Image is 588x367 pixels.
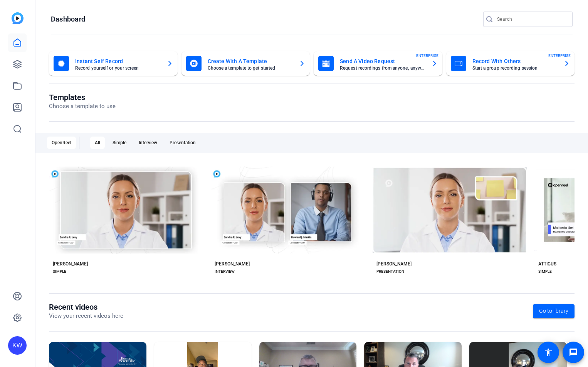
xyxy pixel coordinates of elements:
[416,53,438,58] span: ENTERPRISE
[90,137,105,149] div: All
[533,304,575,318] a: Go to library
[49,312,123,320] p: View your recent videos here
[215,261,250,267] div: [PERSON_NAME]
[49,51,178,76] button: Instant Self RecordRecord yourself or your screen
[75,66,161,70] mat-card-subtitle: Record yourself or your screen
[539,307,568,315] span: Go to library
[472,57,558,66] mat-card-title: Record With Others
[165,137,200,149] div: Presentation
[208,66,293,70] mat-card-subtitle: Choose a template to get started
[340,66,425,70] mat-card-subtitle: Request recordings from anyone, anywhere
[548,53,571,58] span: ENTERPRISE
[340,57,425,66] mat-card-title: Send A Video Request
[49,102,116,111] p: Choose a template to use
[544,348,553,357] mat-icon: accessibility
[538,261,556,267] div: ATTICUS
[51,15,85,24] h1: Dashboard
[8,336,27,355] div: KW
[181,51,310,76] button: Create With A TemplateChoose a template to get started
[538,269,552,275] div: SIMPLE
[446,51,575,76] button: Record With OthersStart a group recording sessionENTERPRISE
[49,93,116,102] h1: Templates
[314,51,442,76] button: Send A Video RequestRequest recordings from anyone, anywhereENTERPRISE
[47,137,76,149] div: OpenReel
[208,57,293,66] mat-card-title: Create With A Template
[108,137,131,149] div: Simple
[75,57,161,66] mat-card-title: Instant Self Record
[49,302,123,312] h1: Recent videos
[215,269,235,275] div: INTERVIEW
[569,348,578,357] mat-icon: message
[53,269,66,275] div: SIMPLE
[134,137,162,149] div: Interview
[12,12,24,24] img: blue-gradient.svg
[376,269,404,275] div: PRESENTATION
[53,261,88,267] div: [PERSON_NAME]
[497,15,566,24] input: Search
[376,261,412,267] div: [PERSON_NAME]
[472,66,558,70] mat-card-subtitle: Start a group recording session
